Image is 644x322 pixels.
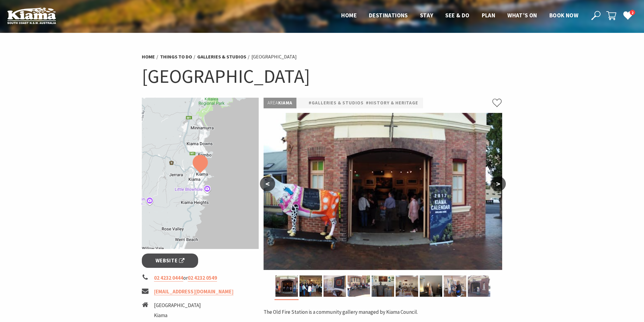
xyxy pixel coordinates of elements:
span: Area [268,100,278,106]
span: Destinations [369,12,408,19]
nav: Main Menu [335,11,584,21]
li: Kiama [154,311,213,320]
span: Home [341,12,357,19]
span: Website [156,257,185,265]
img: Visual Arts Exhibition [372,275,394,297]
p: Kiama [264,98,296,108]
img: Woodcarving Exhibition [396,275,418,297]
li: or [142,274,259,282]
a: Galleries & Studios [197,54,246,60]
li: [GEOGRAPHIC_DATA] [154,301,213,310]
img: Felting exhibition [420,275,442,297]
a: 02 4232 0549 [188,275,217,282]
a: #Galleries & Studios [309,99,364,107]
li: [GEOGRAPHIC_DATA] [251,53,297,61]
img: The front of the old fire station [275,275,298,297]
h1: [GEOGRAPHIC_DATA] [142,64,502,89]
a: #History & Heritage [366,99,418,107]
a: [EMAIL_ADDRESS][DOMAIN_NAME] [154,288,233,295]
img: Quilts displayed on the wall [324,275,346,297]
span: 2 [630,10,635,16]
p: The Old Fire Station is a community gallery managed by Kiama Council. [264,308,502,316]
button: > [491,177,506,191]
img: Kiama Logo [7,7,56,24]
span: Book now [549,12,578,19]
a: Website [142,254,198,268]
img: Artist painting [444,275,466,297]
img: The front of the old fire station [264,113,502,270]
img: Daisy sculpture outside the old fire station [468,275,490,297]
span: Stay [420,12,433,19]
img: Buskers [348,275,370,297]
a: Home [142,54,155,60]
img: Photgraphy exhibition inside the Old Fire Station, people viewing photographs [299,275,322,297]
span: Plan [482,12,495,19]
span: What’s On [507,12,537,19]
a: 02 4232 0444 [154,275,183,282]
a: Things To Do [160,54,192,60]
a: 2 [623,11,632,20]
button: < [260,177,275,191]
span: See & Do [445,12,469,19]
